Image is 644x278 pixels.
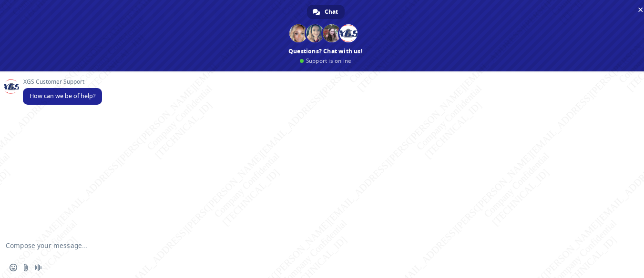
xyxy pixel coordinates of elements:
textarea: Compose your message... [6,233,623,257]
span: Insert an emoji [10,264,17,271]
span: Audio message [34,264,42,271]
span: Chat [325,5,338,19]
span: How can we be of help? [30,92,95,100]
a: Chat [307,5,345,19]
span: Send a file [22,264,30,271]
span: XGS Customer Support [23,79,102,85]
